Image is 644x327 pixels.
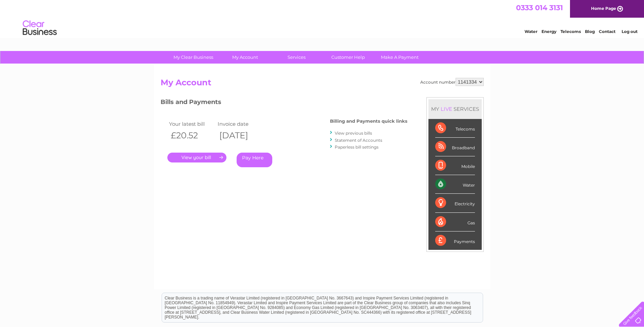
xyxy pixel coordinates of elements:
[435,231,475,250] div: Payments
[269,51,325,64] a: Services
[167,153,226,162] a: .
[435,138,475,156] div: Broadband
[237,153,272,167] a: Pay Here
[428,99,482,119] div: MY SERVICES
[599,29,615,34] a: Contact
[161,78,484,91] h2: My Account
[320,51,376,64] a: Customer Help
[435,194,475,212] div: Electricity
[162,4,483,33] div: Clear Business is a trading name of Verastar Limited (registered in [GEOGRAPHIC_DATA] No. 3667643...
[516,3,563,12] a: 0333 014 3131
[335,131,372,136] a: View previous bills
[335,144,379,150] a: Paperless bill settings
[435,119,475,138] div: Telecoms
[216,128,265,142] th: [DATE]
[330,119,407,124] h4: Billing and Payments quick links
[335,138,382,143] a: Statement of Accounts
[435,156,475,175] div: Mobile
[161,97,407,109] h3: Bills and Payments
[22,18,57,38] img: logo.png
[217,51,273,64] a: My Account
[439,106,454,112] div: LIVE
[372,51,428,64] a: Make A Payment
[420,78,484,86] div: Account number
[167,128,216,142] th: £20.52
[622,29,638,34] a: Log out
[435,213,475,231] div: Gas
[167,119,216,128] td: Your latest bill
[216,119,265,128] td: Invoice date
[435,175,475,194] div: Water
[525,29,537,34] a: Water
[541,29,556,34] a: Energy
[560,29,581,34] a: Telecoms
[165,51,221,64] a: My Clear Business
[585,29,595,34] a: Blog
